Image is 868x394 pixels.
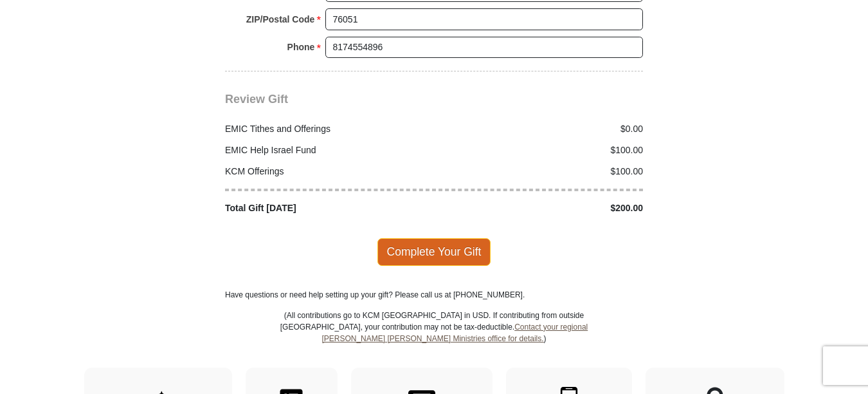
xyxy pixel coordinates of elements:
[280,310,588,368] p: (All contributions go to KCM [GEOGRAPHIC_DATA] in USD. If contributing from outside [GEOGRAPHIC_D...
[219,165,435,178] div: KCM Offerings
[246,10,315,28] strong: ZIP/Postal Code
[434,144,650,157] div: $100.00
[219,144,435,157] div: EMIC Help Israel Fund
[434,122,650,136] div: $0.00
[225,93,288,106] span: Review Gift
[225,289,643,301] p: Have questions or need help setting up your gift? Please call us at [PHONE_NUMBER].
[377,238,491,265] span: Complete Your Gift
[434,202,650,215] div: $200.00
[287,38,315,56] strong: Phone
[219,122,435,136] div: EMIC Tithes and Offerings
[321,323,588,343] a: Contact your regional [PERSON_NAME] [PERSON_NAME] Ministries office for details.
[219,202,435,215] div: Total Gift [DATE]
[434,165,650,178] div: $100.00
